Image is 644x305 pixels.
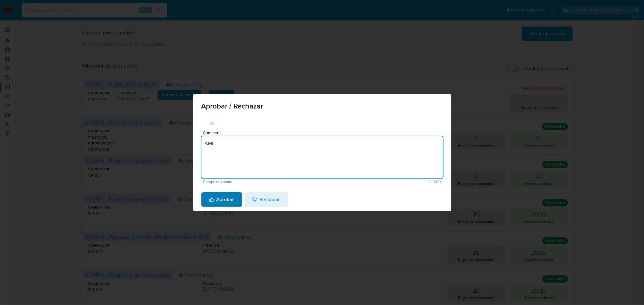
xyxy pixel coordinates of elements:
span: Campo requerido [203,180,322,184]
button: Rechazar [245,192,288,207]
span: Aprobar [209,193,234,206]
span: Rechazar [252,193,280,206]
span: Comment [203,130,445,135]
span: Máximo 200 caracteres [322,180,441,184]
button: Aprobar [201,192,242,207]
textarea: AML [201,136,443,178]
span: Aprobar / Rechazar [201,102,443,110]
